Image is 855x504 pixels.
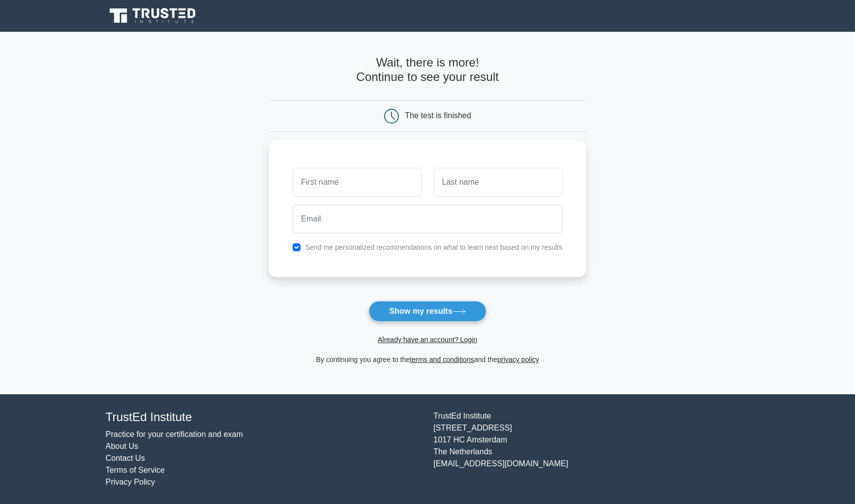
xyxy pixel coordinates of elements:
a: Contact Us [106,454,145,462]
input: Last name [434,168,562,197]
button: Show my results [369,301,486,322]
div: TrustEd Institute [STREET_ADDRESS] 1017 HC Amsterdam The Netherlands [EMAIL_ADDRESS][DOMAIN_NAME] [428,410,756,488]
h4: Wait, there is more! Continue to see your result [269,56,586,84]
a: Privacy Policy [106,478,155,486]
h4: TrustEd Institute [106,410,422,425]
a: Already have an account? Login [378,336,477,344]
a: privacy policy [497,356,539,363]
label: Send me personalized recommendations on what to learn next based on my results [305,243,562,251]
a: Practice for your certification and exam [106,430,243,438]
input: First name [293,168,421,197]
a: terms and conditions [410,356,474,363]
div: By continuing you agree to the and the [263,354,592,365]
input: Email [293,205,562,233]
div: The test is finished [405,111,471,120]
a: Terms of Service [106,466,165,474]
a: About Us [106,442,139,450]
